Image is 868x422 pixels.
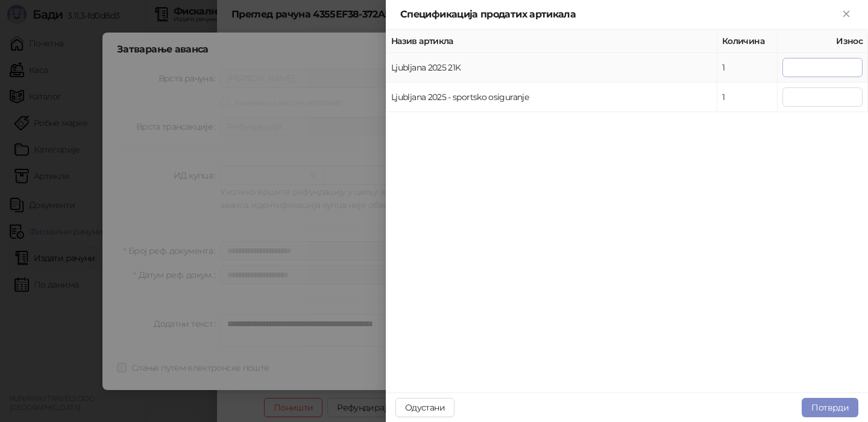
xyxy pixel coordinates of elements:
[717,30,778,53] th: Количина
[717,83,778,112] td: 1
[395,398,454,417] button: Одустани
[386,83,717,112] td: Ljubljana 2025 - sportsko osiguranje
[400,7,839,22] div: Спецификација продатих артикала
[717,53,778,83] td: 1
[802,398,858,417] button: Потврди
[386,53,717,83] td: Ljubljana 2025 21K
[386,30,717,53] th: Назив артикла
[778,30,868,53] th: Износ
[839,7,854,22] button: Close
